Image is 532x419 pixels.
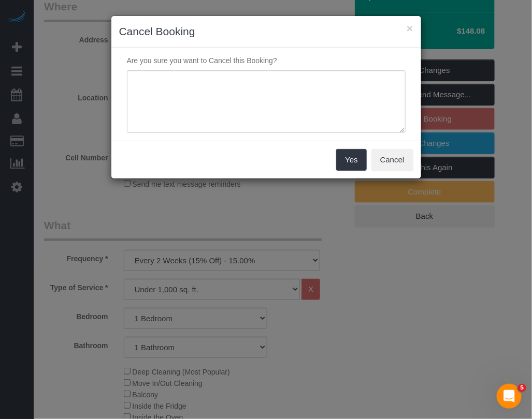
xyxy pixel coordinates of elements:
p: Are you sure you want to Cancel this Booking? [119,55,413,66]
button: Yes [336,149,366,171]
span: 5 [518,384,526,392]
button: × [407,23,413,34]
button: Cancel [371,149,413,171]
sui-modal: Cancel Booking [111,16,421,178]
h3: Cancel Booking [119,24,413,39]
iframe: Intercom live chat [497,384,522,409]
